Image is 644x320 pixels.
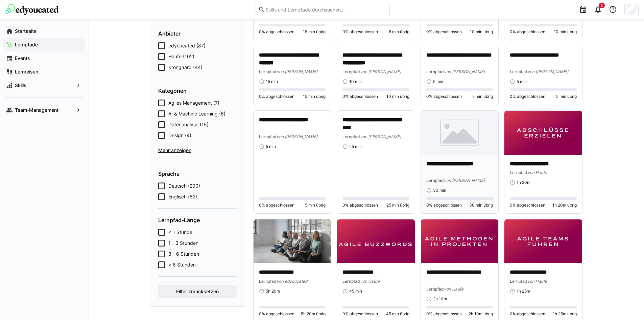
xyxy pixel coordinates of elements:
[426,178,444,183] span: Lernpfad
[527,170,547,175] span: von Haufe
[601,3,603,7] span: 3
[349,289,362,294] span: 45 min
[168,183,200,189] span: Deutsch (200)
[168,121,209,128] span: Datenanalyse (15)
[342,311,378,317] span: 0% abgeschlossen
[259,94,294,99] span: 0% abgeschlossen
[426,29,462,35] span: 0% abgeschlossen
[444,286,463,292] span: von Haufe
[510,69,527,74] span: Lernpfad
[168,100,219,106] span: Agiles Management (7)
[158,217,237,223] h4: Lernpfad-Länge
[360,69,401,74] span: von [PERSON_NAME]
[510,29,545,35] span: 0% abgeschlossen
[527,69,568,74] span: von [PERSON_NAME]
[342,94,378,99] span: 0% abgeschlossen
[168,251,199,257] span: 3 - 6 Stunden
[517,79,527,84] span: 5 min
[277,279,307,284] span: von edyoucated
[421,111,499,154] img: image
[158,170,237,177] h4: Sprache
[342,69,360,74] span: Lernpfad
[426,94,462,99] span: 0% abgeschlossen
[360,279,380,284] span: von Haufe
[360,134,401,139] span: von [PERSON_NAME]
[510,94,545,99] span: 0% abgeschlossen
[303,29,326,35] span: 15 min übrig
[303,94,326,99] span: 15 min übrig
[259,29,294,35] span: 0% abgeschlossen
[510,279,527,284] span: Lernpfad
[168,64,202,71] span: Krongaard (44)
[553,311,577,317] span: 1h 25m übrig
[433,296,447,302] span: 2h 10m
[504,219,582,263] img: image
[342,29,378,35] span: 0% abgeschlossen
[342,134,360,139] span: Lernpfad
[158,285,237,298] button: Filter zurücksetzen
[472,94,493,99] span: 5 min übrig
[444,178,485,183] span: von [PERSON_NAME]
[504,111,582,154] img: image
[552,202,577,208] span: 1h 20m übrig
[305,202,326,208] span: 5 min übrig
[426,311,462,317] span: 0% abgeschlossen
[349,79,362,84] span: 10 min
[259,69,277,74] span: Lernpfad
[517,180,530,185] span: 1h 20m
[554,29,577,35] span: 10 min übrig
[259,311,294,317] span: 0% abgeschlossen
[277,69,317,74] span: von [PERSON_NAME]
[527,279,547,284] span: von Haufe
[158,30,237,37] h4: Anbieter
[421,219,499,263] img: image
[342,279,360,284] span: Lernpfad
[386,94,409,99] span: 10 min übrig
[433,79,443,84] span: 5 min
[433,188,446,193] span: 30 min
[426,202,462,208] span: 0% abgeschlossen
[158,87,237,94] h4: Kategorien
[259,134,277,139] span: Lernpfad
[517,289,530,294] span: 1h 25m
[386,202,409,208] span: 25 min übrig
[426,69,444,74] span: Lernpfad
[386,311,409,317] span: 45 min übrig
[265,6,386,13] input: Skills und Lernpfade durchsuchen…
[426,286,444,292] span: Lernpfad
[349,144,362,149] span: 25 min
[168,240,198,247] span: 1 - 3 Stunden
[444,69,485,74] span: von [PERSON_NAME]
[469,311,493,317] span: 2h 10m übrig
[168,132,191,139] span: Design (4)
[337,219,415,263] img: image
[266,79,278,84] span: 15 min
[510,170,527,175] span: Lernpfad
[510,202,545,208] span: 0% abgeschlossen
[158,147,237,154] span: Mehr anzeigen
[510,311,545,317] span: 0% abgeschlossen
[469,202,493,208] span: 30 min übrig
[389,29,409,35] span: 5 min übrig
[168,53,194,60] span: Haufe (102)
[266,144,276,149] span: 5 min
[470,29,493,35] span: 10 min übrig
[266,289,280,294] span: 5h 20m
[168,229,192,236] span: < 1 Stunde
[168,193,197,200] span: Englisch (82)
[175,288,220,295] span: Filter zurücksetzen
[168,110,225,117] span: AI & Machine Learning (6)
[254,219,331,263] img: image
[168,261,196,268] span: > 6 Stunden
[259,279,277,284] span: Lernpfad
[259,202,294,208] span: 0% abgeschlossen
[342,202,378,208] span: 0% abgeschlossen
[301,311,326,317] span: 5h 20m übrig
[277,134,317,139] span: von [PERSON_NAME]
[168,42,206,49] span: edyoucated (87)
[556,94,577,99] span: 5 min übrig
